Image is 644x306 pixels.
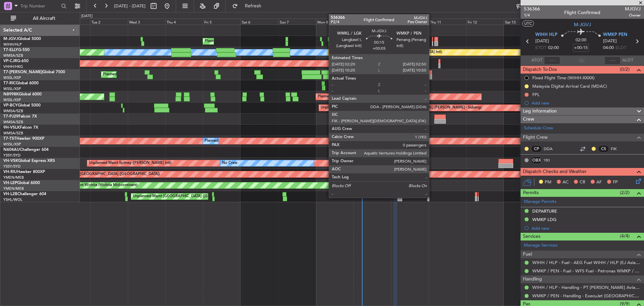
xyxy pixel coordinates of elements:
[523,116,534,123] span: Crew
[3,126,38,130] a: 9H-VSLKFalcon 7X
[523,134,548,141] span: Flight Crew
[203,18,240,25] div: Fri 5
[278,18,316,25] div: Sun 7
[532,208,557,214] div: DEPARTURE
[3,181,17,185] span: VH-LEP
[3,97,21,102] a: WSSL/XSP
[205,36,283,46] div: Planned Maint [GEOGRAPHIC_DATA] (Seletar)
[532,83,607,89] div: Malaysia Digital Arrival Card (MDAC)
[622,57,633,64] span: ALDT
[603,38,617,45] span: [DATE]
[54,180,138,190] div: Unplanned Maint Wichita (Wichita Mid-continent)
[3,186,24,191] a: YMEN/MEB
[3,42,22,47] a: WIHH/HLP
[524,242,557,249] a: Manage Services
[544,56,560,64] input: --:--
[3,170,17,174] span: VH-RIU
[3,192,46,196] a: VH-L2BChallenger 604
[3,170,45,174] a: VH-RIUHawker 800XP
[103,70,169,80] div: Planned Maint Dubai (Al Maktoum Intl)
[3,131,23,136] a: WMSA/SZB
[3,70,65,74] a: T7-[PERSON_NAME]Global 7500
[544,157,559,163] a: YKI
[523,107,557,115] span: Leg Information
[90,18,128,25] div: Tue 2
[603,32,627,38] span: WMKP PEN
[3,92,42,96] a: N8998KGlobal 6000
[114,3,146,9] span: [DATE] - [DATE]
[3,197,22,202] a: YSHL/WOL
[3,59,17,63] span: VP-CJR
[7,13,73,24] button: All Aircraft
[535,32,557,38] span: WIHH HLP
[316,18,354,25] div: Mon 8
[3,148,20,152] span: N604AU
[545,179,551,186] span: PM
[3,192,17,196] span: VH-L2B
[3,137,16,141] span: T7-TST
[611,146,626,152] a: FIK
[3,64,23,69] a: VHHH/HKG
[3,86,21,91] a: WSSL/XSP
[89,158,171,168] div: Unplanned Maint Sydney ([PERSON_NAME] Intl)
[239,4,267,8] span: Refresh
[17,16,71,21] span: All Aircraft
[3,120,23,125] a: WMSA/SZB
[532,260,641,265] a: WIHH / HLP - Fuel - AEG Fuel WIHH / HLP (EJ Asia Only)
[321,103,482,113] div: Unplanned Maint [GEOGRAPHIC_DATA] (Sultan [PERSON_NAME] [PERSON_NAME] - Subang)
[532,217,556,222] div: WMKP LDG
[3,148,49,152] a: N604AUChallenger 604
[3,115,18,119] span: T7-PJ29
[3,159,55,163] a: VH-VSKGlobal Express XRS
[504,18,541,25] div: Sat 13
[3,164,20,169] a: YSSY/SYD
[3,53,23,58] a: WMSA/SZB
[3,126,20,130] span: 9H-VSLK
[603,45,614,51] span: 04:00
[354,18,391,25] div: Tue 9
[531,145,542,152] div: CP
[3,159,18,163] span: VH-VSK
[535,38,549,45] span: [DATE]
[3,115,37,119] a: T7-PJ29Falcon 7X
[532,268,641,274] a: WMKP / PEN - Fuel - WFS Fuel - Petronas WMKP / PEN (EJ Asia Only)
[613,179,618,186] span: FP
[3,142,21,147] a: WSSL/XSP
[3,137,44,141] a: T7-TSTHawker 900XP
[620,66,630,73] span: (0/2)
[466,18,504,25] div: Fri 12
[165,18,203,25] div: Thu 4
[562,179,569,186] span: AC
[3,175,24,180] a: YMEN/MEB
[615,45,626,51] span: ELDT
[391,18,429,25] div: Wed 10
[625,5,641,12] span: MJGVJ
[3,181,40,185] a: VH-LEPGlobal 6000
[3,81,39,85] a: T7-RICGlobal 6000
[523,168,587,176] span: Dispatch Checks and Weather
[523,233,540,241] span: Services
[524,5,540,12] span: 536366
[532,293,641,299] a: WMKP / PEN - Handling - ExecuJet [GEOGRAPHIC_DATA] WMKP / PEN
[524,12,540,18] span: 1/4
[531,157,542,164] div: OBX
[620,189,630,196] span: (2/2)
[564,9,600,16] div: Flight Confirmed
[318,92,396,102] div: Planned Maint [GEOGRAPHIC_DATA] (Seletar)
[3,81,16,85] span: T7-RIC
[532,75,595,81] div: Fixed Flight Time (WIHH-XXXX)
[330,47,442,57] div: Planned Maint [GEOGRAPHIC_DATA] ([GEOGRAPHIC_DATA] Intl)
[205,136,229,146] div: Planned Maint
[3,92,19,96] span: N8998K
[598,145,609,152] div: CS
[548,45,559,51] span: 02:00
[524,199,556,205] a: Manage Permits
[3,103,18,107] span: VP-BCY
[523,189,539,197] span: Permits
[523,251,532,258] span: Fuel
[3,48,18,52] span: T7-ELLY
[3,70,42,74] span: T7-[PERSON_NAME]
[522,20,534,27] button: UTC
[54,169,160,179] div: Planned Maint [GEOGRAPHIC_DATA] ([GEOGRAPHIC_DATA])
[229,1,269,11] button: Refresh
